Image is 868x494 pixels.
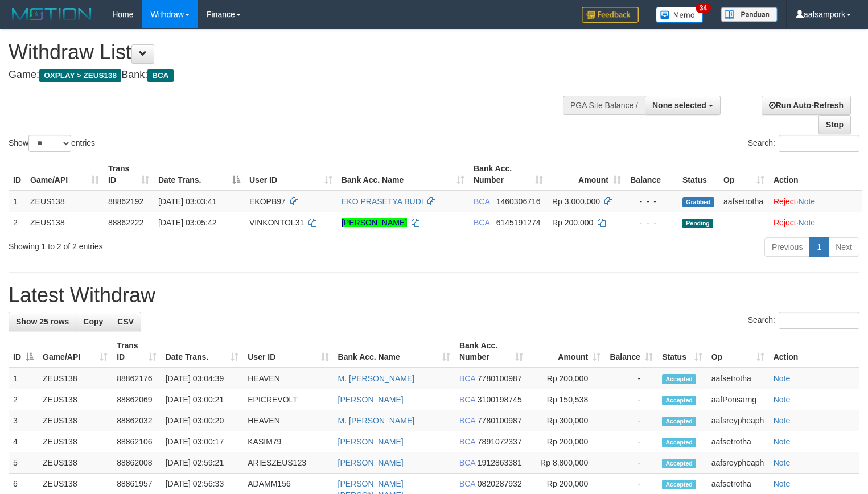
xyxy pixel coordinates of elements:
[158,197,216,206] span: [DATE] 03:03:41
[605,452,657,474] td: -
[528,431,606,452] td: Rp 200,000
[818,115,851,134] a: Stop
[645,96,721,115] button: None selected
[161,410,244,431] td: [DATE] 03:00:20
[38,368,112,389] td: ZEUS138
[707,335,769,368] th: Op: activate to sort column ascending
[552,218,593,227] span: Rp 200.000
[662,459,696,468] span: Accepted
[478,437,522,446] span: Copy 7891072337 to clipboard
[459,395,475,404] span: BCA
[478,374,522,383] span: Copy 7780100987 to clipboard
[161,452,244,474] td: [DATE] 02:59:21
[110,312,141,331] a: CSV
[478,395,522,404] span: Copy 3100198745 to clipboard
[626,158,678,191] th: Balance
[337,158,469,191] th: Bank Acc. Name: activate to sort column ascending
[769,158,862,191] th: Action
[104,158,154,191] th: Trans ID: activate to sort column ascending
[662,417,696,426] span: Accepted
[769,212,862,233] td: ·
[9,236,353,252] div: Showing 1 to 2 of 2 entries
[528,410,606,431] td: Rp 300,000
[455,335,528,368] th: Bank Acc. Number: activate to sort column ascending
[474,197,489,206] span: BCA
[774,458,791,467] a: Note
[774,374,791,383] a: Note
[243,452,333,474] td: ARIESZEUS123
[26,212,104,233] td: ZEUS138
[9,212,26,233] td: 2
[9,389,38,410] td: 2
[662,480,696,489] span: Accepted
[338,416,415,425] a: M. [PERSON_NAME]
[459,458,475,467] span: BCA
[774,197,796,206] a: Reject
[112,368,161,389] td: 88862176
[630,196,673,207] div: - - -
[769,335,859,368] th: Action
[828,237,859,257] a: Next
[528,368,606,389] td: Rp 200,000
[769,191,862,212] td: ·
[582,7,639,23] img: Feedback.jpg
[154,158,245,191] th: Date Trans.: activate to sort column descending
[342,197,423,206] a: EKO PRASETYA BUDI
[16,317,69,326] span: Show 25 rows
[707,431,769,452] td: aafsetrotha
[719,158,769,191] th: Op: activate to sort column ascending
[243,431,333,452] td: KASIM79
[774,437,791,446] a: Note
[161,368,244,389] td: [DATE] 03:04:39
[774,218,796,227] a: Reject
[112,410,161,431] td: 88862032
[459,479,475,488] span: BCA
[774,395,791,404] a: Note
[474,218,489,227] span: BCA
[26,191,104,212] td: ZEUS138
[548,158,626,191] th: Amount: activate to sort column ascending
[243,410,333,431] td: HEAVEN
[161,389,244,410] td: [DATE] 03:00:21
[678,158,719,191] th: Status
[243,335,333,368] th: User ID: activate to sort column ascending
[721,7,778,22] img: panduan.png
[682,197,714,207] span: Grabbed
[696,3,711,13] span: 34
[478,458,522,467] span: Copy 1912863381 to clipboard
[9,135,95,152] label: Show entries
[9,431,38,452] td: 4
[83,317,103,326] span: Copy
[605,389,657,410] td: -
[552,197,600,206] span: Rp 3.000.000
[496,218,541,227] span: Copy 6145191274 to clipboard
[249,218,304,227] span: VINKONTOL31
[809,237,829,257] a: 1
[707,368,769,389] td: aafsetrotha
[9,191,26,212] td: 1
[774,479,791,488] a: Note
[161,335,244,368] th: Date Trans.: activate to sort column ascending
[652,101,706,110] span: None selected
[9,284,859,307] h1: Latest Withdraw
[112,335,161,368] th: Trans ID: activate to sort column ascending
[243,368,333,389] td: HEAVEN
[459,374,475,383] span: BCA
[779,135,859,152] input: Search:
[528,452,606,474] td: Rp 8,800,000
[496,197,541,206] span: Copy 1460306716 to clipboard
[112,452,161,474] td: 88862008
[662,374,696,384] span: Accepted
[342,218,407,227] a: [PERSON_NAME]
[9,69,567,81] h4: Game: Bank:
[779,312,859,329] input: Search:
[338,395,404,404] a: [PERSON_NAME]
[76,312,110,331] a: Copy
[158,218,216,227] span: [DATE] 03:05:42
[26,158,104,191] th: Game/API: activate to sort column ascending
[338,374,415,383] a: M. [PERSON_NAME]
[719,191,769,212] td: aafsetrotha
[9,368,38,389] td: 1
[38,410,112,431] td: ZEUS138
[9,158,26,191] th: ID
